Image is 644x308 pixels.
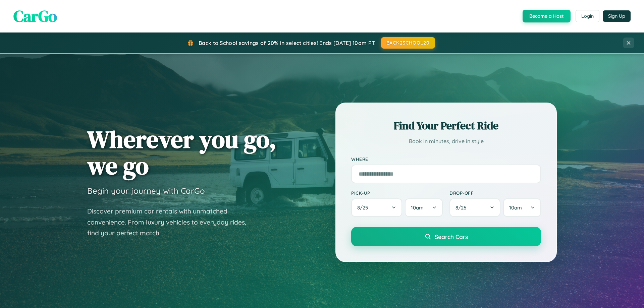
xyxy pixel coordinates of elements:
button: Sign Up [603,10,631,22]
button: 8/25 [351,198,402,217]
h1: Wherever you go, we go [87,126,276,179]
span: 10am [509,204,522,211]
button: 10am [503,198,541,217]
h2: Find Your Perfect Ride [351,118,541,133]
button: Become a Host [523,10,571,22]
p: Book in minutes, drive in style [351,136,541,146]
button: Login [576,10,599,22]
span: 10am [411,204,424,211]
span: 8 / 26 [455,204,470,211]
button: 8/26 [449,198,500,217]
label: Drop-off [449,190,541,196]
span: 8 / 25 [357,204,371,211]
label: Pick-up [351,190,443,196]
button: Search Cars [351,227,541,246]
span: Back to School savings of 20% in select cities! Ends [DATE] 10am PT. [199,40,376,46]
button: 10am [405,198,443,217]
label: Where [351,156,541,162]
button: BACK2SCHOOL20 [381,37,435,49]
span: Search Cars [435,233,468,240]
span: CarGo [13,5,57,27]
h3: Begin your journey with CarGo [87,186,205,196]
p: Discover premium car rentals with unmatched convenience. From luxury vehicles to everyday rides, ... [87,206,255,239]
